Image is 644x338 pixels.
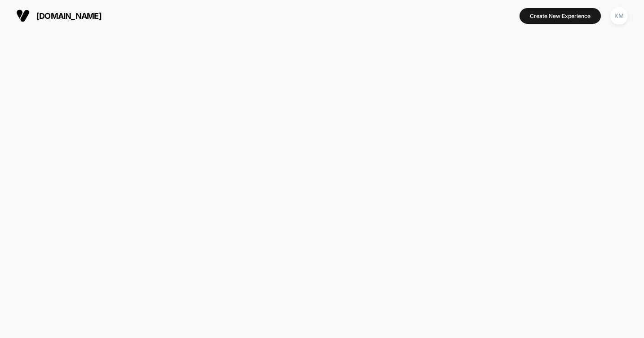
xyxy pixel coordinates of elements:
[16,9,30,22] img: Visually logo
[36,11,102,21] span: [DOMAIN_NAME]
[520,8,601,24] button: Create New Experience
[610,7,628,25] div: KM
[13,9,104,23] button: [DOMAIN_NAME]
[608,7,631,25] button: KM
